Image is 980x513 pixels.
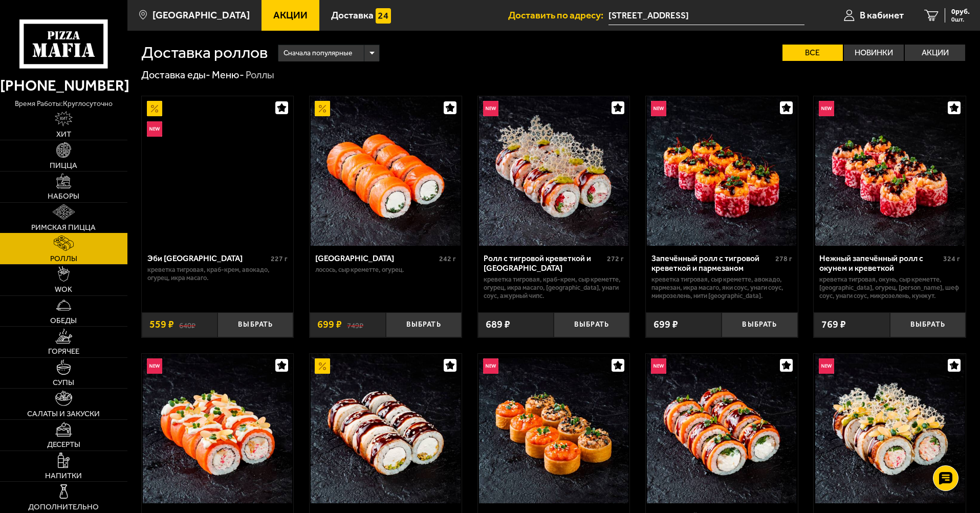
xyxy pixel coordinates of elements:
span: [GEOGRAPHIC_DATA] [153,10,250,20]
span: 227 г [271,254,288,263]
a: НовинкаРолл Калипсо с угрём и креветкой [814,354,966,503]
span: Салаты и закуски [27,410,100,418]
span: Дополнительно [28,503,99,511]
span: 689 ₽ [486,319,510,330]
span: 242 г [439,254,456,263]
span: Роллы [50,255,77,263]
h1: Доставка роллов [141,45,268,61]
p: креветка тигровая, окунь, Сыр креметте, [GEOGRAPHIC_DATA], огурец, [PERSON_NAME], шеф соус, унаги... [819,275,960,300]
s: 640 ₽ [179,319,195,330]
span: WOK [55,286,72,293]
span: 0 руб. [951,8,970,15]
a: НовинкаРолл с окунем в темпуре и лососем [142,354,294,503]
img: 15daf4d41897b9f0e9f617042186c801.svg [376,8,391,24]
a: Доставка еды- [141,69,210,81]
img: Новинка [651,101,666,116]
span: Десерты [47,441,80,448]
img: Филадельфия в угре [311,354,460,503]
button: Выбрать [554,312,629,337]
p: лосось, Сыр креметте, огурец. [315,266,456,274]
div: Эби [GEOGRAPHIC_DATA] [147,253,269,263]
div: [GEOGRAPHIC_DATA] [315,253,437,263]
span: Пицца [50,162,77,169]
span: 559 ₽ [149,319,174,330]
span: Доставить по адресу: [508,10,608,20]
span: 272 г [607,254,624,263]
img: Ролл Калипсо с угрём и креветкой [815,354,965,503]
img: Новинка [651,358,666,374]
span: Наборы [48,193,79,200]
img: Новинка [483,358,498,374]
a: НовинкаРолл Дабл фиш с угрём и лососем в темпуре [478,354,630,503]
img: Акционный [315,358,330,374]
span: Напитки [45,472,82,480]
div: Ролл с тигровой креветкой и [GEOGRAPHIC_DATA] [484,253,605,273]
p: креветка тигровая, Сыр креметте, авокадо, пармезан, икра масаго, яки соус, унаги соус, микрозелен... [651,275,792,300]
a: АкционныйФиладельфия в угре [310,354,462,503]
img: Ролл Дабл фиш с угрём и лососем в темпуре [479,354,628,503]
span: Супы [53,379,74,387]
label: Все [782,45,843,61]
span: 769 ₽ [821,319,846,330]
span: 699 ₽ [654,319,678,330]
img: Акционный [147,101,162,116]
div: Нежный запечённый ролл с окунем и креветкой [819,253,941,273]
button: Выбрать [722,312,797,337]
a: АкционныйФиладельфия [310,96,462,246]
s: 749 ₽ [347,319,363,330]
button: Выбрать [890,312,966,337]
img: Новинка [147,358,162,374]
div: Роллы [246,69,274,82]
span: 699 ₽ [317,319,342,330]
p: креветка тигровая, краб-крем, авокадо, огурец, икра масаго. [147,266,288,282]
span: В кабинет [860,10,904,20]
span: 324 г [943,254,960,263]
input: Ваш адрес доставки [608,6,804,25]
button: Выбрать [217,312,293,337]
a: НовинкаРолл с тигровой креветкой и Гуакамоле [478,96,630,246]
button: Выбрать [386,312,462,337]
span: Хит [56,131,71,138]
span: 278 г [775,254,792,263]
span: Горячее [48,348,79,355]
div: Запечённый ролл с тигровой креветкой и пармезаном [651,253,773,273]
img: Акционный [315,101,330,116]
span: Обеды [50,317,77,325]
img: Ролл с тигровой креветкой и Гуакамоле [479,96,628,246]
img: Новинка [819,101,834,116]
img: Филадельфия [311,96,460,246]
a: Меню- [212,69,244,81]
span: 0 шт. [951,16,970,23]
img: Запеченный ролл Гурмэ с лососем и угрём [647,354,796,503]
span: Сначала популярные [284,44,352,63]
img: Ролл с окунем в темпуре и лососем [143,354,292,503]
span: Римская пицца [31,224,96,231]
a: НовинкаЗапеченный ролл Гурмэ с лососем и угрём [646,354,798,503]
img: Нежный запечённый ролл с окунем и креветкой [815,96,965,246]
a: НовинкаНежный запечённый ролл с окунем и креветкой [814,96,966,246]
a: АкционныйНовинкаЭби Калифорния [142,96,294,246]
img: Новинка [819,358,834,374]
span: Акции [273,10,308,20]
label: Акции [905,45,965,61]
label: Новинки [844,45,904,61]
img: Новинка [483,101,498,116]
p: креветка тигровая, краб-крем, Сыр креметте, огурец, икра масаго, [GEOGRAPHIC_DATA], унаги соус, а... [484,275,624,300]
img: Запечённый ролл с тигровой креветкой и пармезаном [647,96,796,246]
span: Доставка [331,10,374,20]
a: НовинкаЗапечённый ролл с тигровой креветкой и пармезаном [646,96,798,246]
img: Новинка [147,121,162,137]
